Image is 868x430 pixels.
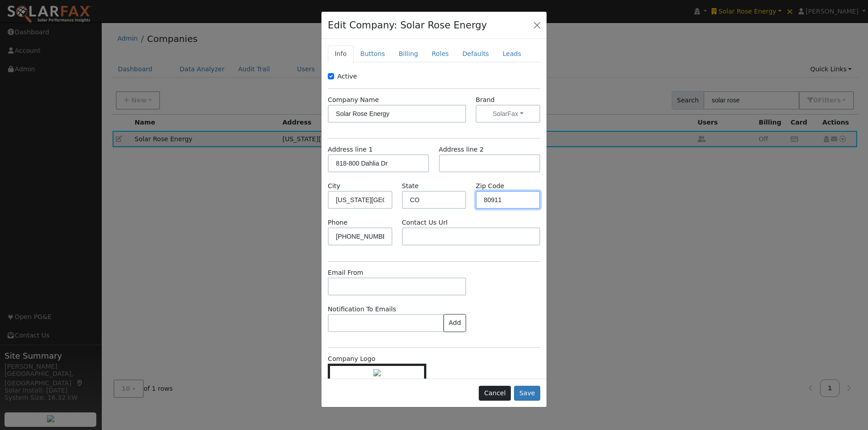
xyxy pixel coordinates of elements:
[479,386,511,401] button: Cancel
[328,181,340,191] label: City
[328,95,379,105] label: Company Name
[328,218,348,227] label: Phone
[402,218,448,227] label: Contact Us Url
[496,46,528,62] a: Leads
[476,181,504,191] label: Zip Code
[328,145,373,154] label: Address line 1
[476,105,540,123] button: SolarFax
[328,305,396,314] label: Notification To Emails
[328,354,375,364] label: Company Logo
[456,46,496,62] a: Defaults
[373,369,381,376] img: retrieve
[402,181,419,191] label: State
[328,268,363,277] label: Email From
[328,18,487,32] h4: Edit Company: Solar Rose Energy
[328,46,354,62] a: Info
[425,46,456,62] a: Roles
[443,314,466,332] button: Add
[354,46,392,62] a: Buttons
[439,145,484,154] label: Address line 2
[392,46,425,62] a: Billing
[514,386,540,401] button: Save
[328,73,334,79] input: Active
[476,95,495,105] label: Brand
[337,72,357,81] label: Active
